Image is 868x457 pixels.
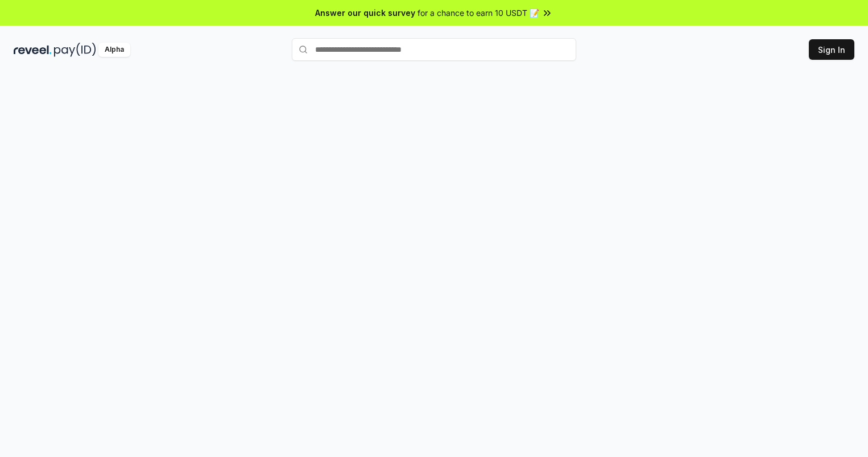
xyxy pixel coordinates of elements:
span: Answer our quick survey [315,7,415,19]
img: reveel_dark [14,43,52,57]
img: pay_id [54,43,96,57]
button: Sign In [809,39,854,60]
span: for a chance to earn 10 USDT 📝 [418,7,539,19]
div: Alpha [98,43,130,57]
